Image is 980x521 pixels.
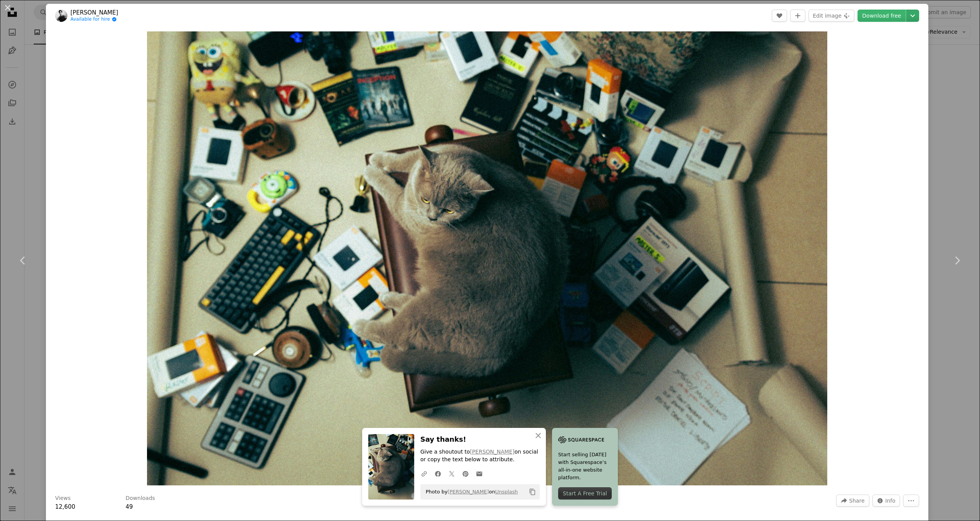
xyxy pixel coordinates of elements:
[448,489,489,495] a: [PERSON_NAME]
[885,495,896,506] span: Info
[431,466,445,481] a: Share on Facebook
[422,486,518,498] span: Photo by on
[147,31,828,485] img: A cat laying on top of a chair covered in toys
[558,434,604,446] img: file-1705255347840-230a6ab5bca9image
[126,495,155,502] h3: Downloads
[70,9,118,16] a: [PERSON_NAME]
[526,485,539,498] button: Copy to clipboard
[857,10,906,22] a: Download free
[126,503,133,510] span: 49
[872,495,900,507] button: Stats about this image
[934,224,980,297] a: Next
[472,466,486,481] a: Share over email
[147,31,828,485] button: Zoom in on this image
[903,495,919,507] button: More Actions
[55,10,67,22] img: Go to Daniel Liberty's profile
[55,495,71,502] h3: Views
[790,10,805,22] button: Add to Collection
[906,10,919,22] button: Choose download size
[552,428,618,506] a: Start selling [DATE] with Squarespace’s all-in-one website platform.Start A Free Trial
[420,434,540,445] h3: Say thanks!
[420,448,540,464] p: Give a shoutout to on social or copy the text below to attribute.
[849,495,864,506] span: Share
[772,10,787,22] button: Like
[808,10,854,22] button: Edit image
[836,495,869,507] button: Share this image
[558,451,612,482] span: Start selling [DATE] with Squarespace’s all-in-one website platform.
[470,449,514,455] a: [PERSON_NAME]
[495,489,518,495] a: Unsplash
[55,503,75,510] span: 12,600
[558,487,612,500] div: Start A Free Trial
[70,16,118,23] a: Available for hire
[459,466,472,481] a: Share on Pinterest
[445,466,459,481] a: Share on Twitter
